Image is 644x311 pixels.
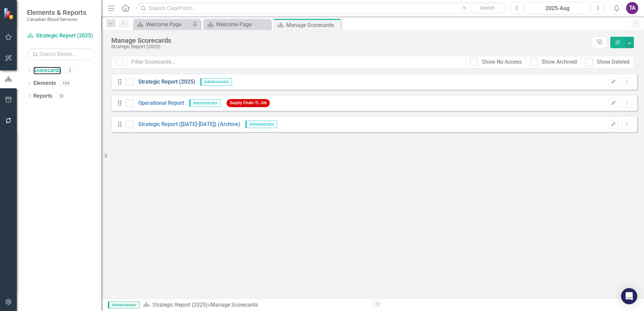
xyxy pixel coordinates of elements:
div: Strategic Report (2025) [111,44,588,49]
div: Show No Access [482,58,522,66]
a: Strategic Report (2025) [27,32,94,40]
div: 2025-Aug [528,4,587,12]
input: Search ClearPoint... [137,2,506,14]
div: 18 [56,93,66,99]
button: 2025-Aug [525,2,590,14]
div: 104 [59,81,72,86]
span: Administrator [245,121,277,128]
div: Welcome Page [216,20,269,29]
div: 3 [64,68,75,73]
span: Administrator [189,99,221,107]
a: Welcome Page [135,20,191,29]
a: Reports [33,92,52,100]
span: Supply Chain-Tr...ble [227,99,270,107]
span: Administrator [200,78,232,86]
a: Scorecards [33,67,61,74]
div: » Manage Scorecards [143,301,368,309]
input: Filter Scorecards... [127,56,466,68]
div: Show Archived [541,58,577,66]
a: Strategic Report ([DATE]-[DATE]) (Archive) [133,121,240,128]
div: Open Intercom Messenger [621,288,637,304]
a: Elements [33,80,56,87]
button: TA [626,2,638,14]
div: Welcome Page [146,20,191,29]
img: ClearPoint Strategy [3,8,15,20]
input: Search Below... [27,48,94,60]
a: Strategic Report (2025) [133,78,195,86]
span: Elements & Reports [27,8,86,17]
a: Welcome Page [205,20,269,29]
span: Administrator [108,302,140,308]
div: Manage Scorecards [286,21,339,29]
small: Canadian Blood Services [27,17,86,22]
button: Search [470,3,504,13]
div: Show Deleted [597,58,630,66]
span: Search [480,5,495,10]
div: Manage Scorecards [111,37,588,44]
a: Operational Report [133,99,184,107]
a: Strategic Report (2025) [152,302,208,308]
